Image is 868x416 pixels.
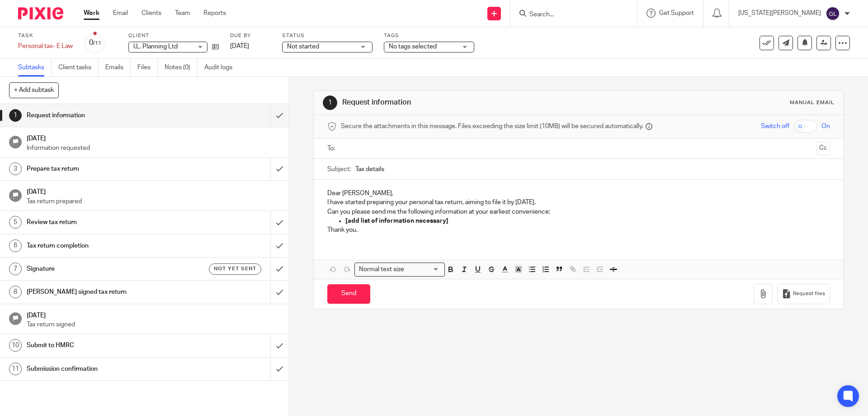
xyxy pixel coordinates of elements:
div: Manual email [790,99,835,106]
p: [US_STATE][PERSON_NAME] [738,9,821,18]
label: Tags [384,32,474,39]
a: Notes (0) [165,59,198,77]
p: I have started preparing your personal tax return, aiming to file it by [DATE]. [327,198,830,207]
div: 6 [9,239,22,252]
img: Pixie [18,7,63,19]
div: 1 [323,96,337,110]
span: Switch off [761,122,789,131]
span: Secure the attachments in this message. Files exceeding the size limit (10MB) will be secured aut... [341,122,643,131]
p: Tax return prepared [27,197,280,206]
input: Send [327,284,370,304]
input: Search for option [407,265,439,274]
span: On [821,122,830,131]
a: Team [175,9,190,18]
label: Task [18,32,73,39]
a: Clients [142,9,161,18]
h1: Signature [27,262,183,276]
a: Client tasks [58,59,99,77]
p: Information requested [27,143,280,153]
span: Not yet sent [214,265,256,273]
h1: Submission confirmation [27,362,183,376]
label: Client [128,32,219,39]
img: svg%3E [826,6,840,21]
div: 5 [9,216,22,229]
input: Search [528,11,610,19]
span: Not started [287,43,319,50]
label: Subject: [327,165,351,174]
label: Due by [230,32,271,39]
div: 0 [89,38,101,48]
h1: Request information [27,109,183,122]
div: 10 [9,339,22,352]
p: Can you please send me the following information at your earliest convenience: [327,207,830,216]
div: 1 [9,109,22,122]
a: Email [113,9,128,18]
h1: Review tax return [27,215,183,229]
strong: [add list of information necessary] [345,218,448,224]
span: Request files [793,290,825,297]
h1: Submit to HMRC [27,339,183,352]
span: Get Support [659,10,694,16]
button: + Add subtask [9,82,59,98]
h1: [DATE] [27,185,280,196]
h1: Prepare tax return [27,162,183,176]
div: 3 [9,163,22,175]
label: To: [327,144,337,153]
a: Subtasks [18,59,52,77]
a: Work [84,9,99,18]
h1: [PERSON_NAME] signed tax return [27,285,183,299]
small: /11 [93,41,101,46]
span: Normal text size [357,265,406,274]
a: Audit logs [204,59,239,77]
h1: Tax return completion [27,239,183,253]
button: Cc [816,142,830,155]
span: [DATE] [230,43,249,49]
div: Personal tax- E Law [18,42,73,51]
span: I.L. Planning Ltd [133,43,178,50]
a: Files [137,59,158,77]
h1: [DATE] [27,309,280,320]
a: Emails [105,59,131,77]
label: Status [282,32,373,39]
h1: Request information [342,98,598,107]
p: Tax return signed [27,320,280,329]
div: 11 [9,363,22,375]
button: Request files [777,284,830,304]
a: Reports [203,9,226,18]
div: 8 [9,286,22,298]
p: Dear [PERSON_NAME], [327,189,830,198]
p: Thank you. [327,225,830,234]
div: Search for option [354,263,445,277]
h1: [DATE] [27,132,280,143]
span: No tags selected [389,43,437,50]
div: 7 [9,263,22,275]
